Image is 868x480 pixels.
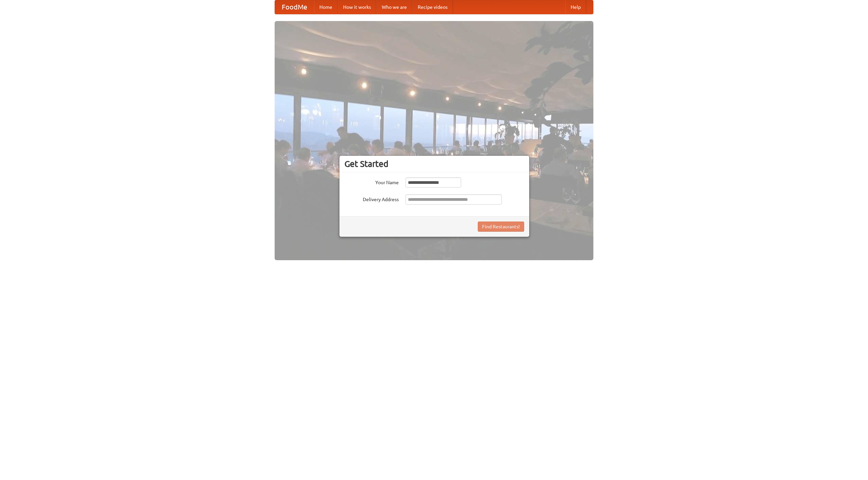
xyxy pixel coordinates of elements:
a: Recipe videos [412,0,453,14]
button: Find Restaurants! [478,222,524,232]
a: Home [314,0,338,14]
a: Who we are [376,0,412,14]
a: How it works [338,0,376,14]
label: Your Name [344,177,399,186]
a: Help [565,0,586,14]
h3: Get Started [344,159,524,169]
label: Delivery Address [344,194,399,203]
a: FoodMe [275,0,314,14]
